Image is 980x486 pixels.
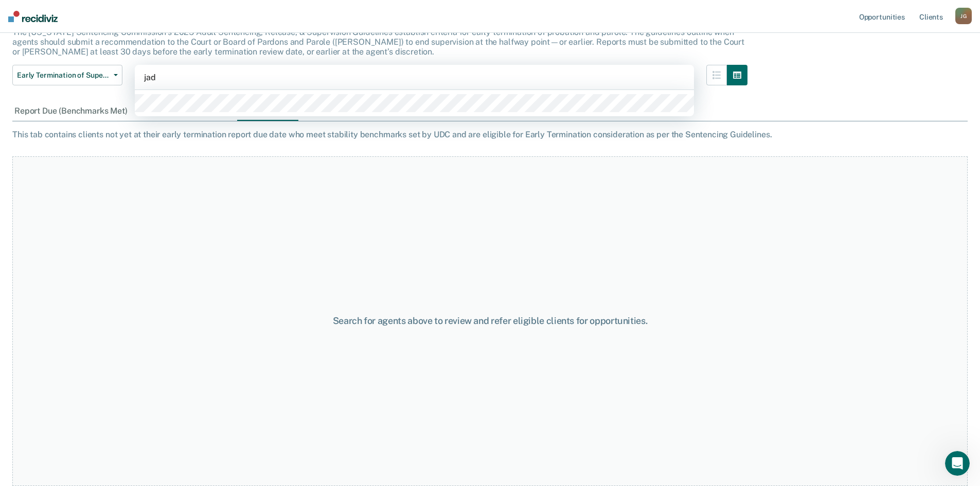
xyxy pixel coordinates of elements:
[12,130,968,139] div: This tab contains clients not yet at their early termination report due date who meet stability b...
[955,8,972,24] div: J G
[12,27,744,57] p: The [US_STATE] Sentencing Commission’s 2025 Adult Sentencing, Release, & Supervision Guidelines e...
[252,315,729,327] div: Search for agents above to review and refer eligible clients for opportunities.
[945,451,970,476] iframe: Intercom live chat
[17,71,110,80] span: Early Termination of Supervision
[8,11,58,22] img: Recidiviz
[955,8,972,24] button: JG
[12,65,122,85] button: Early Termination of Supervision
[12,102,130,121] div: Report Due (Benchmarks Met)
